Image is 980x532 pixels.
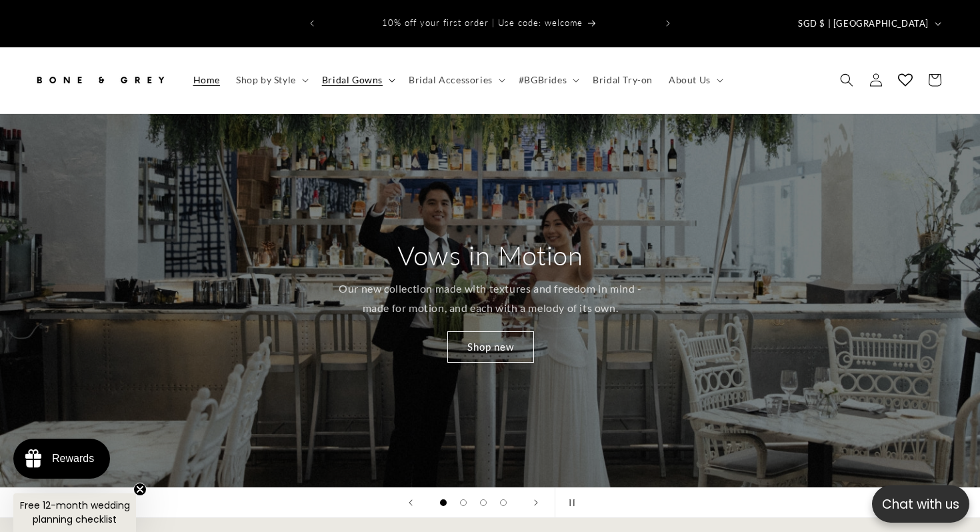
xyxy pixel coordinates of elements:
[52,453,94,465] div: Rewards
[133,483,147,496] button: Close teaser
[13,493,136,532] div: Free 12-month wedding planning checklistClose teaser
[33,65,167,95] img: Bone and Grey Bridal
[382,17,583,28] span: 10% off your first order | Use code: welcome
[314,66,401,94] summary: Bridal Gowns
[396,488,425,517] button: Previous slide
[872,485,969,523] button: Open chatbox
[473,493,493,513] button: Load slide 3 of 4
[493,493,513,513] button: Load slide 4 of 4
[872,495,969,514] p: Chat with us
[401,66,511,94] summary: Bridal Accessories
[433,493,453,513] button: Load slide 1 of 4
[453,493,473,513] button: Load slide 2 of 4
[228,66,314,94] summary: Shop by Style
[193,74,220,86] span: Home
[511,66,585,94] summary: #BGBrides
[297,11,327,36] button: Previous announcement
[832,65,861,95] summary: Search
[447,331,533,363] a: Shop new
[521,488,551,517] button: Next slide
[653,11,683,36] button: Next announcement
[397,238,583,273] h2: Vows in Motion
[661,66,729,94] summary: About Us
[519,74,567,86] span: #BGBrides
[20,499,130,526] span: Free 12-month wedding planning checklist
[593,74,653,86] span: Bridal Try-on
[798,17,929,31] span: SGD $ | [GEOGRAPHIC_DATA]
[236,74,296,86] span: Shop by Style
[669,74,711,86] span: About Us
[790,11,947,36] button: SGD $ | [GEOGRAPHIC_DATA]
[332,279,649,318] p: Our new collection made with textures and freedom in mind - made for motion, and each with a melo...
[185,66,228,94] a: Home
[555,488,584,517] button: Pause slideshow
[409,74,493,86] span: Bridal Accessories
[29,61,172,100] a: Bone and Grey Bridal
[585,66,661,94] a: Bridal Try-on
[322,74,383,86] span: Bridal Gowns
